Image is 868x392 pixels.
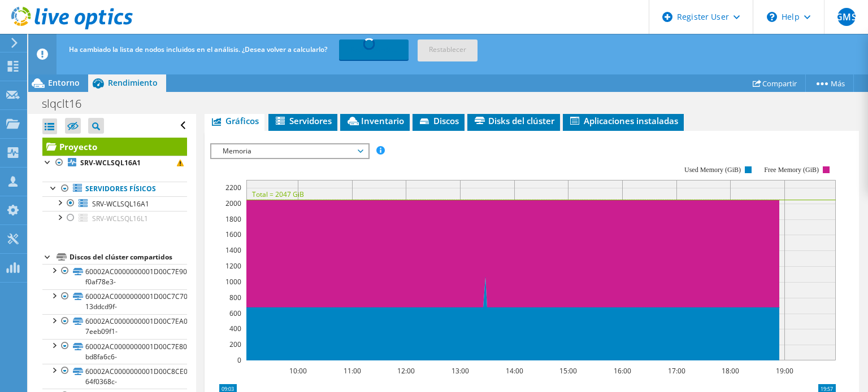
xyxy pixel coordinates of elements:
[70,250,187,264] div: Discos del clúster compartidos
[42,264,187,289] a: 60002AC0000000001D00C7E90001E521-f0af78e3-
[42,196,187,211] a: SRV-WCLSQL16A1
[559,366,577,376] text: 15:00
[42,182,187,196] a: Servidores físicos
[767,12,777,22] svg: \n
[225,261,241,271] text: 1200
[225,214,241,224] text: 1800
[506,366,523,376] text: 14:00
[229,324,241,333] text: 400
[805,74,854,92] a: Más
[289,366,307,376] text: 10:00
[225,199,241,208] text: 2000
[837,8,856,26] span: GMS
[225,245,241,255] text: 1400
[668,366,685,376] text: 17:00
[765,166,819,174] text: Free Memory (GiB)
[744,74,806,92] a: Compartir
[92,214,148,223] span: SRV-WCLSQL16L1
[252,190,304,199] text: Total = 2047 GiB
[42,364,187,389] a: 60002AC0000000001D00C8CE0001E521-64f0368c-
[274,115,332,126] span: Servidores
[42,138,187,156] a: Proyecto
[92,199,149,209] span: SRV-WCLSQL16A1
[229,293,241,302] text: 800
[80,158,141,168] b: SRV-WCLSQL16A1
[776,366,793,376] text: 19:00
[339,39,409,60] a: Recalculando...
[42,156,187,170] a: SRV-WCLSQL16A1
[229,340,241,349] text: 200
[418,115,459,126] span: Discos
[225,183,241,192] text: 2200
[397,366,415,376] text: 12:00
[108,77,158,88] span: Rendimiento
[614,366,631,376] text: 16:00
[42,339,187,364] a: 60002AC0000000001D00C7E80001E521-bd8fa6c6-
[229,309,241,318] text: 600
[48,77,80,88] span: Entorno
[684,166,741,174] text: Used Memory (GiB)
[346,115,404,126] span: Inventario
[225,277,241,287] text: 1000
[42,211,187,226] a: SRV-WCLSQL16L1
[69,45,327,54] span: Ha cambiado la lista de nodos incluidos en el análisis. ¿Desea volver a calcularlo?
[344,366,361,376] text: 11:00
[42,289,187,314] a: 60002AC0000000001D00C7C70001E521-13ddcd9f-
[722,366,739,376] text: 18:00
[237,355,241,365] text: 0
[473,115,554,126] span: Disks del clúster
[37,98,99,110] h1: slqclt16
[225,230,241,239] text: 1600
[42,314,187,339] a: 60002AC0000000001D00C7EA0001E521-7eeb09f1-
[452,366,469,376] text: 13:00
[217,144,362,158] span: Memoria
[210,115,259,126] span: Gráficos
[568,115,678,126] span: Aplicaciones instaladas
